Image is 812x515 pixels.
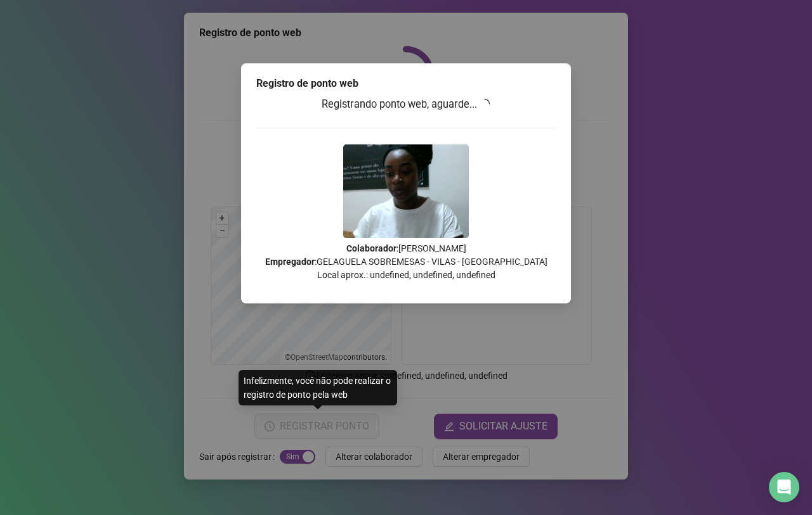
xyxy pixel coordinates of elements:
[256,242,556,282] p: : [PERSON_NAME] : GELAGUELA SOBREMESAS - VILAS - [GEOGRAPHIC_DATA] Local aprox.: undefined, undef...
[265,257,315,267] strong: Empregador
[343,144,469,238] img: 2Q==
[346,243,396,253] strong: Colaborador
[256,76,556,91] div: Registro de ponto web
[479,98,490,110] span: loading
[256,96,556,113] h3: Registrando ponto web, aguarde...
[239,370,397,405] div: Infelizmente, você não pode realizar o registro de ponto pela web
[769,472,799,502] div: Open Intercom Messenger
